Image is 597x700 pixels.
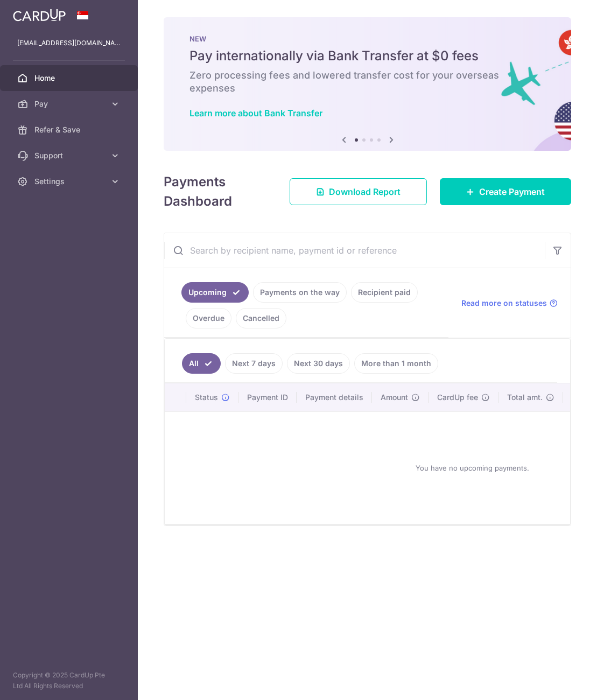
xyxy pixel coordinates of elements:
[182,353,221,374] a: All
[186,308,231,328] a: Overdue
[440,178,571,205] a: Create Payment
[164,233,545,268] input: Search by recipient name, payment id or reference
[238,383,297,411] th: Payment ID
[181,282,249,303] a: Upcoming
[34,73,106,83] span: Home
[195,392,218,403] span: Status
[225,353,283,374] a: Next 7 days
[189,47,545,65] h5: Pay internationally via Bank Transfer at $0 fees
[461,298,547,309] span: Read more on statuses
[189,34,545,43] p: NEW
[164,172,270,211] h4: Payments Dashboard
[507,392,543,403] span: Total amt.
[13,9,66,22] img: CardUp
[290,178,427,205] a: Download Report
[479,185,545,198] span: Create Payment
[189,69,545,95] h6: Zero processing fees and lowered transfer cost for your overseas expenses
[329,185,401,198] span: Download Report
[351,282,418,303] a: Recipient paid
[34,176,106,187] span: Settings
[287,353,350,374] a: Next 30 days
[17,38,121,48] p: [EMAIL_ADDRESS][DOMAIN_NAME]
[354,353,438,374] a: More than 1 month
[461,298,558,309] a: Read more on statuses
[189,108,322,118] a: Learn more about Bank Transfer
[437,392,478,403] span: CardUp fee
[34,99,106,109] span: Pay
[34,150,106,161] span: Support
[253,282,347,303] a: Payments on the way
[236,308,286,328] a: Cancelled
[164,17,571,151] img: Bank transfer banner
[34,124,106,135] span: Refer & Save
[381,392,408,403] span: Amount
[297,383,372,411] th: Payment details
